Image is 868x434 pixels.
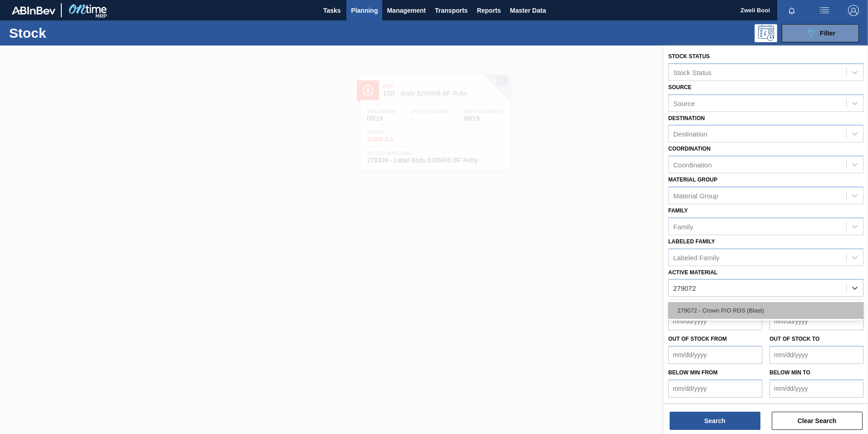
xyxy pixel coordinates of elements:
[673,68,711,76] div: Stock Status
[510,5,546,16] span: Master Data
[668,336,727,342] label: Out of Stock from
[668,207,688,214] label: Family
[668,53,710,60] label: Stock Status
[12,6,55,15] img: TNhmsLtSVTkK8tSr43FrP2fwEKptu5GPRR3wAAAABJRU5ErkJggg==
[351,5,378,16] span: Planning
[819,5,830,16] img: userActions
[668,115,705,121] label: Destination
[769,336,819,342] label: Out of Stock to
[769,369,810,376] label: Below Min to
[668,346,762,364] input: mm/dd/yyyy
[435,5,468,16] span: Transports
[769,312,863,330] input: mm/dd/yyyy
[673,99,695,107] div: Source
[668,379,762,398] input: mm/dd/yyyy
[777,4,806,17] button: Notifications
[668,269,717,276] label: Active Material
[673,222,693,230] div: Family
[668,369,718,376] label: Below Min from
[769,346,863,364] input: mm/dd/yyyy
[673,130,707,138] div: Destination
[673,253,720,261] div: Labeled Family
[9,28,145,38] h1: Stock
[820,30,835,37] span: Filter
[755,24,777,42] div: Programming: no user selected
[668,146,710,152] label: Coordination
[668,177,717,183] label: Material Group
[769,379,863,398] input: mm/dd/yyyy
[668,238,715,245] label: Labeled Family
[673,192,718,199] div: Material Group
[322,5,342,16] span: Tasks
[668,84,691,91] label: Source
[668,312,762,330] input: mm/dd/yyyy
[477,5,501,16] span: Reports
[782,24,859,42] button: Filter
[387,5,426,16] span: Management
[848,5,859,16] img: Logout
[668,302,863,319] div: 279072 - Crown P/O RDS (Blast)
[673,161,712,169] div: Coordination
